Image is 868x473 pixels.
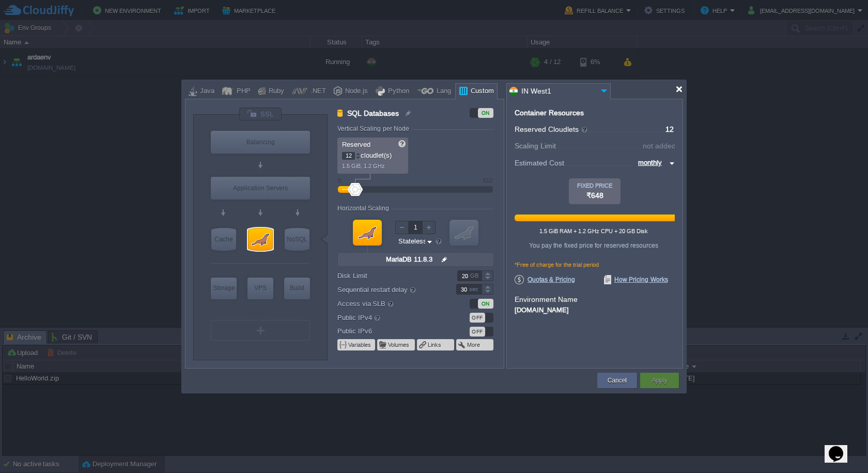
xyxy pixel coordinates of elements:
[468,84,494,99] div: Custom
[483,177,492,184] div: 512
[337,326,442,337] label: Public IPv6
[515,275,575,284] span: Quotas & Pricing
[211,177,310,200] div: Application Servers
[515,157,564,169] span: Estimated Cost
[514,228,673,234] div: 1.5 GiB RAM + 1.2 GHz CPU + 20 GB Disk
[470,313,485,323] div: OFF
[569,182,621,189] div: FIXED PRICE
[337,125,412,132] div: Vertical Scaling per Node
[604,275,668,284] span: How Pricing Works
[307,84,326,99] div: .NET
[470,327,485,337] div: OFF
[428,341,442,349] button: Links
[348,341,372,349] button: Variables
[285,228,309,251] div: NoSQL Databases
[825,432,858,463] iframe: chat widget
[284,278,310,299] div: Build Node
[515,142,556,150] span: Scaling Limit
[338,177,341,184] div: 0
[665,125,674,133] span: 12
[515,262,675,275] div: *Free of charge for the trial period
[478,299,493,309] div: ON
[586,191,603,200] span: ₹648
[266,84,284,99] div: Ruby
[515,295,578,303] label: Environment Name
[337,312,442,323] label: Public IPv4
[515,125,588,133] span: Reserved Cloudlets
[470,271,481,281] div: GB
[247,278,273,299] div: Elastic VPS
[211,320,310,341] div: Create New Layer
[514,242,673,249] div: You pay the fixed price for reserved resources
[469,284,481,294] div: sec
[337,284,442,295] label: Sequential restart delay
[608,375,627,386] button: Cancel
[197,84,214,99] div: Java
[247,278,273,298] div: VPS
[342,84,368,99] div: Node.js
[385,84,409,99] div: Python
[478,108,493,118] div: ON
[337,298,442,309] label: Access via SLB
[652,375,667,386] button: Apply
[342,141,370,148] span: Reserved
[342,149,405,160] p: cloudlet(s)
[248,228,273,251] div: SQL Databases
[515,109,584,117] div: Container Resources
[643,142,676,149] div: not added
[211,278,237,299] div: Storage Containers
[234,84,251,99] div: PHP
[433,84,451,99] div: Lang
[211,228,236,251] div: Cache
[467,341,481,349] button: More
[285,228,309,251] div: NoSQL
[211,131,310,154] div: Load Balancer
[337,205,392,212] div: Horizontal Scaling
[337,270,442,281] label: Disk Limit
[515,304,675,314] div: [DOMAIN_NAME]
[388,341,410,349] button: Volumes
[284,278,310,298] div: Build
[211,278,237,298] div: Storage
[342,163,385,169] span: 1.5 GiB, 1.2 GHz
[211,131,310,154] div: Balancing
